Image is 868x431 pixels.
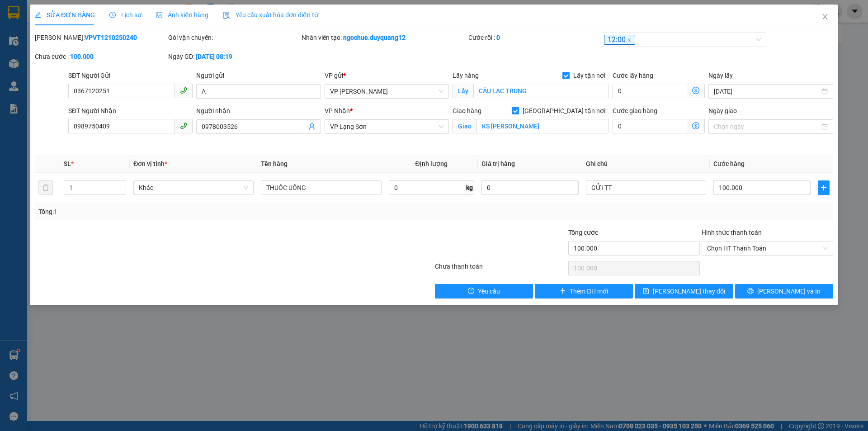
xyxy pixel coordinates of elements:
[570,71,609,81] span: Lấy tận nơi
[613,72,653,79] label: Cước lấy hàng
[223,11,318,19] span: Yêu cầu xuất hóa đơn điện tử
[604,35,635,45] span: 12:00
[38,180,53,195] button: delete
[821,13,829,20] span: close
[302,33,467,43] div: Nhân viên tạo:
[109,11,142,19] span: Lịch sử
[465,180,474,195] span: kg
[643,288,649,295] span: save
[747,288,754,295] span: printer
[613,84,687,98] input: Cước lấy hàng
[713,160,745,167] span: Cước hàng
[35,52,166,62] div: Chưa cước :
[453,119,476,133] span: Giao
[168,52,300,62] div: Ngày GD:
[818,180,830,195] button: plus
[708,72,733,79] label: Ngày lấy
[156,12,162,18] span: picture
[468,33,600,43] div: Cước rồi :
[35,12,41,18] span: edit
[196,53,232,60] b: [DATE] 08:19
[435,284,533,298] button: exclamation-circleYêu cầu
[568,229,598,236] span: Tổng cước
[586,180,706,195] input: Ghi Chú
[714,122,819,132] input: Ngày giao
[653,286,725,296] span: [PERSON_NAME] thay đổi
[535,284,633,298] button: plusThêm ĐH mới
[64,160,71,167] span: SL
[70,53,94,60] b: 100.000
[109,12,116,18] span: clock-circle
[325,71,449,81] div: VP gửi
[35,11,95,19] span: SỬA ĐƠN HÀNG
[613,107,657,114] label: Cước giao hàng
[330,120,443,133] span: VP Lạng Sơn
[714,86,819,96] input: Ngày lấy
[415,160,448,167] span: Định lượng
[330,85,443,98] span: VP Minh Khai
[261,160,288,167] span: Tên hàng
[635,284,733,298] button: save[PERSON_NAME] thay đổi
[478,286,500,296] span: Yêu cầu
[261,180,381,195] input: VD: Bàn, Ghế
[453,107,481,114] span: Giao hàng
[156,11,208,19] span: Ảnh kiện hàng
[168,33,300,43] div: Gói vận chuyển:
[519,106,609,116] span: [GEOGRAPHIC_DATA] tận nơi
[139,181,248,194] span: Khác
[38,207,335,217] div: Tổng: 1
[68,71,193,81] div: SĐT Người Gửi
[627,38,632,43] span: close
[343,34,406,41] b: ngochue.duyquang12
[180,87,187,94] span: phone
[308,123,316,130] span: user-add
[481,160,515,167] span: Giá trị hàng
[68,106,193,116] div: SĐT Người Nhận
[692,87,699,94] span: dollar-circle
[735,284,833,298] button: printer[PERSON_NAME] và In
[692,122,699,129] span: dollar-circle
[818,184,829,191] span: plus
[582,155,710,173] th: Ghi chú
[702,229,762,236] label: Hình thức thanh toán
[196,71,321,81] div: Người gửi
[85,34,137,41] b: VPVT1210250240
[708,107,737,114] label: Ngày giao
[453,72,479,79] span: Lấy hàng
[196,106,321,116] div: Người nhận
[496,34,500,41] b: 0
[35,33,166,43] div: [PERSON_NAME]:
[812,5,838,30] button: Close
[434,261,567,277] div: Chưa thanh toán
[468,288,474,295] span: exclamation-circle
[325,107,350,114] span: VP Nhận
[223,12,230,19] img: icon
[570,286,608,296] span: Thêm ĐH mới
[757,286,821,296] span: [PERSON_NAME] và In
[613,119,687,133] input: Cước giao hàng
[560,288,566,295] span: plus
[476,119,609,133] input: Giao tận nơi
[453,84,473,98] span: Lấy
[180,122,187,129] span: phone
[707,242,828,255] span: Chọn HT Thanh Toán
[133,160,167,167] span: Đơn vị tính
[473,84,609,98] input: Lấy tận nơi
